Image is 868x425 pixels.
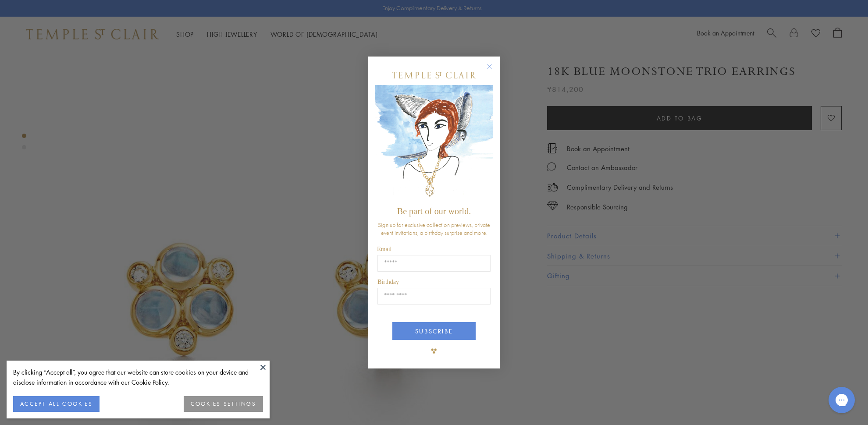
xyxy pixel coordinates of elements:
iframe: Gorgias live chat messenger [824,384,859,416]
input: Email [377,255,491,272]
div: By clicking “Accept all”, you agree that our website can store cookies on your device and disclos... [13,367,263,387]
img: c4a9eb12-d91a-4d4a-8ee0-386386f4f338.jpeg [375,85,493,202]
span: Email [377,246,391,252]
img: Temple St. Clair [392,72,476,78]
button: SUBSCRIBE [392,322,476,340]
span: Birthday [377,279,399,285]
span: Sign up for exclusive collection previews, private event invitations, a birthday surprise and more. [378,221,490,237]
img: TSC [425,342,443,360]
button: Close dialog [488,65,499,76]
span: Be part of our world. [397,206,471,216]
button: ACCEPT ALL COOKIES [13,396,100,412]
button: COOKIES SETTINGS [184,396,263,412]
